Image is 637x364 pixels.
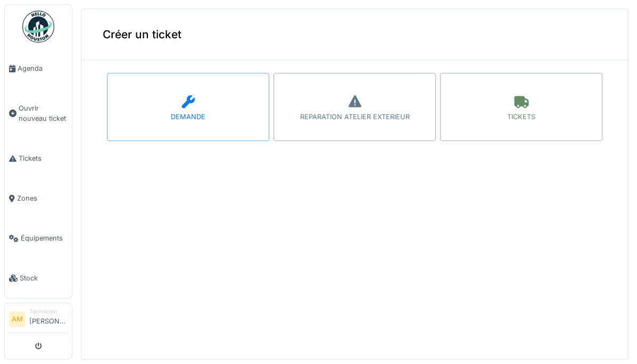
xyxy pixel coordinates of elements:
li: AM [9,311,25,327]
a: Équipements [5,218,72,258]
div: Créer un ticket [81,9,628,60]
a: Tickets [5,138,72,178]
span: Stock [20,273,68,283]
span: Ouvrir nouveau ticket [19,103,68,123]
div: TICKETS [507,112,535,122]
li: [PERSON_NAME] [29,308,68,330]
a: Agenda [5,48,72,88]
a: Stock [5,258,72,298]
span: Équipements [21,233,68,243]
div: Technicien [29,308,68,316]
span: Tickets [19,153,68,163]
span: Agenda [18,63,68,73]
div: DEMANDE [171,112,205,122]
img: Badge_color-CXgf-gQk.svg [22,11,54,43]
div: REPARATION ATELIER EXTERIEUR [300,112,410,122]
a: Ouvrir nouveau ticket [5,88,72,138]
a: AM Technicien[PERSON_NAME] [9,308,68,333]
span: Zones [17,193,68,203]
a: Zones [5,178,72,218]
